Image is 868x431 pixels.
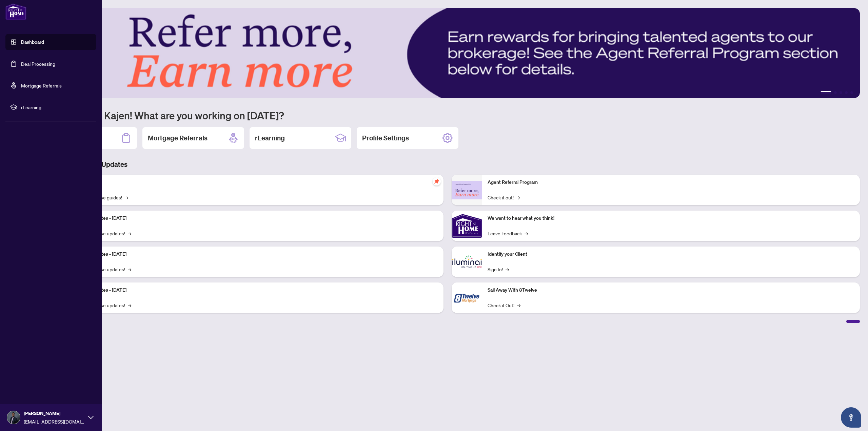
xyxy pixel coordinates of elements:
[841,407,861,428] button: Open asap
[128,230,131,237] span: →
[488,266,509,273] a: Sign In!→
[488,287,854,294] p: Sail Away With 8Twelve
[452,282,482,313] img: Sail Away With 8Twelve
[821,91,831,94] button: 1
[35,160,860,169] h3: Brokerage & Industry Updates
[71,179,438,186] p: Self-Help
[506,266,509,273] span: →
[488,301,520,309] a: Check it Out!→
[362,133,409,143] h2: Profile Settings
[128,301,131,309] span: →
[71,251,438,258] p: Platform Updates - [DATE]
[5,3,26,20] img: logo
[488,215,854,222] p: We want to hear what you think!
[840,91,842,94] button: 3
[517,301,520,309] span: →
[7,411,20,424] img: Profile Icon
[71,215,438,222] p: Platform Updates - [DATE]
[21,39,44,45] a: Dashboard
[433,177,441,185] span: pushpin
[21,103,92,111] span: rLearning
[128,266,131,273] span: →
[850,91,853,94] button: 5
[35,109,860,122] h1: Welcome back Kajen! What are you working on [DATE]?
[834,91,837,94] button: 2
[452,211,482,241] img: We want to hear what you think!
[488,251,854,258] p: Identify your Client
[488,194,520,201] a: Check it out!→
[488,179,854,186] p: Agent Referral Program
[71,287,438,294] p: Platform Updates - [DATE]
[24,410,85,417] span: [PERSON_NAME]
[516,194,520,201] span: →
[845,91,848,94] button: 4
[488,230,528,237] a: Leave Feedback→
[125,194,128,201] span: →
[21,82,62,89] a: Mortgage Referrals
[452,181,482,199] img: Agent Referral Program
[24,418,85,425] span: [EMAIL_ADDRESS][DOMAIN_NAME]
[148,133,208,143] h2: Mortgage Referrals
[255,133,285,143] h2: rLearning
[35,8,860,98] img: Slide 0
[452,247,482,277] img: Identify your Client
[525,230,528,237] span: →
[21,61,55,67] a: Deal Processing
